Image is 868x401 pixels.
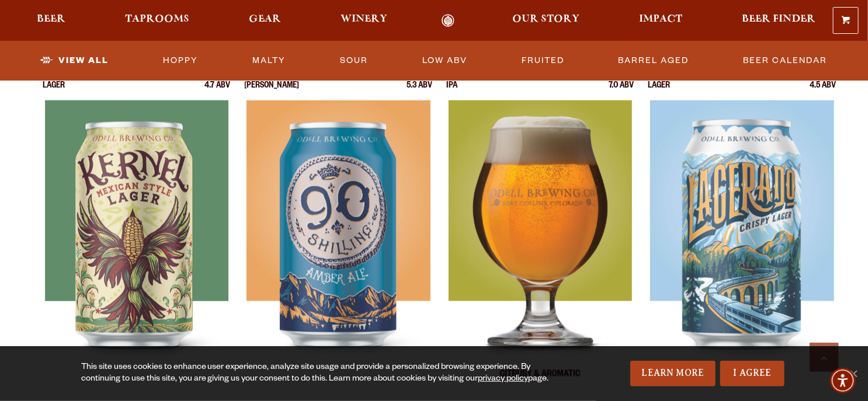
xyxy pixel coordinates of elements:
span: Gear [249,15,281,24]
a: 90 Shilling Ale [PERSON_NAME] 5.3 ABV 90 Shilling Ale 90 Shilling Ale [245,61,433,392]
p: Lager [43,82,65,100]
p: 4.5 ABV [810,82,836,100]
a: Lagerado Lager 4.5 ABV Lagerado Lagerado [648,61,836,392]
a: Beer [29,14,73,27]
span: Taprooms [125,15,189,24]
a: Sour [335,47,373,74]
a: Fruited [517,47,569,74]
div: Accessibility Menu [830,368,856,393]
a: Our Story [505,14,588,27]
a: Kernel Lager 4.7 ABV Kernel Kernel [43,61,231,392]
a: Scroll to top [810,343,839,372]
span: Our Story [513,15,580,24]
p: 7.0 ABV [609,82,634,100]
img: Kernel [45,100,228,392]
a: Beer Calendar [739,47,832,74]
span: Winery [341,15,387,24]
a: Gear [241,14,289,27]
a: Learn More [630,361,716,386]
a: Beer Finder [735,14,824,27]
a: Taprooms [117,14,197,27]
span: Beer [37,15,65,24]
p: [PERSON_NAME] [245,82,300,100]
a: Malty [248,47,290,74]
img: 90 Shilling Ale [246,100,430,392]
span: Impact [640,15,683,24]
a: Barrel Aged [614,47,694,74]
a: Winery [333,14,395,27]
p: 4.7 ABV [205,82,231,100]
p: Lager [648,82,671,100]
a: IPA IPA 7.0 ABV IPA IPA [446,61,634,392]
a: Low ABV [418,47,472,74]
p: 5.3 ABV [407,82,432,100]
a: Odell Home [426,14,470,27]
img: IPA [449,100,632,392]
span: Beer Finder [742,15,816,24]
a: privacy policy [478,375,529,384]
p: IPA [446,82,457,100]
div: This site uses cookies to enhance user experience, analyze site usage and provide a personalized ... [81,362,567,385]
a: View All [36,47,113,74]
a: Impact [632,14,690,27]
a: I Agree [720,361,784,386]
img: Lagerado [650,100,834,392]
a: Hoppy [158,47,203,74]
